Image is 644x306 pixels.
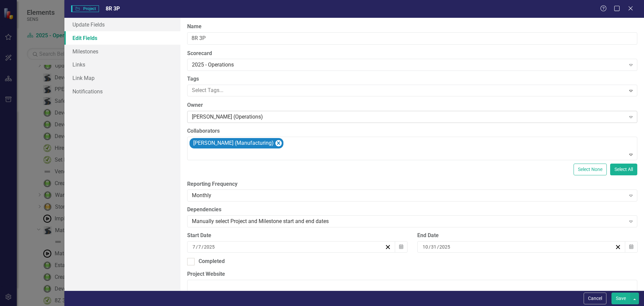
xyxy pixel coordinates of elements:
input: Project Name [187,32,637,45]
label: Name [187,23,637,31]
a: Milestones [64,45,180,58]
label: Reporting Frequency [187,180,637,188]
div: 2025 - Operations [192,61,626,69]
div: [PERSON_NAME] (Manufacturing) [191,138,275,148]
button: Cancel [584,293,606,304]
span: 8R 3P [106,5,120,12]
label: Dependencies [187,206,637,214]
button: Select None [574,164,607,175]
a: Edit Fields [64,31,180,45]
label: Tags [187,75,637,83]
div: [PERSON_NAME] (Operations) [192,113,626,121]
label: Project Website [187,270,637,278]
div: End Date [417,232,637,239]
span: / [437,244,439,250]
span: / [429,244,431,250]
div: Manually select Project and Milestone start and end dates [192,218,626,225]
button: Select All [610,164,637,175]
span: Project [71,5,99,12]
label: Scorecard [187,50,637,57]
div: Completed [199,258,225,265]
a: Links [64,58,180,71]
div: Start Date [187,232,407,239]
span: / [202,244,204,250]
label: Owner [187,101,637,109]
label: Collaborators [187,127,637,135]
a: Notifications [64,85,180,98]
span: / [196,244,198,250]
a: Update Fields [64,18,180,31]
div: Monthly [192,192,626,200]
a: Link Map [64,71,180,85]
button: Save [611,293,630,304]
div: Remove Andy Juarez (Manufacturing) [275,140,282,146]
